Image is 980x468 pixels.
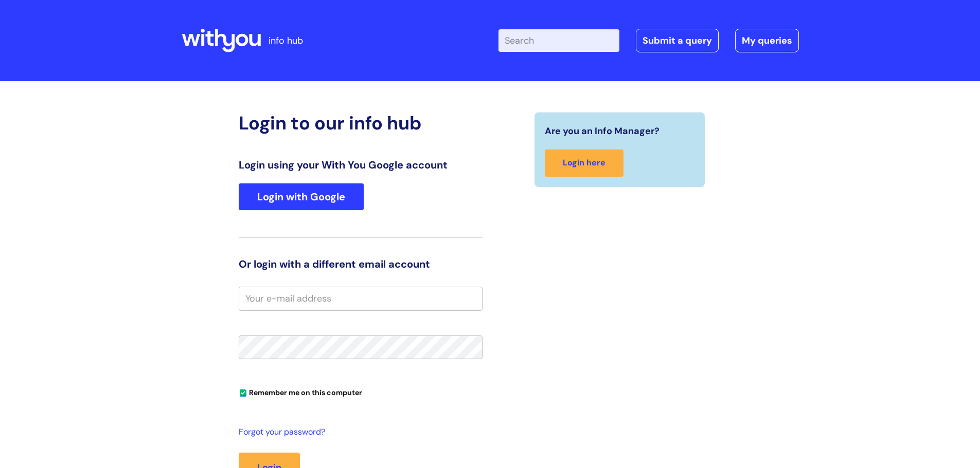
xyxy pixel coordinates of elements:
h3: Login using your With You Google account [239,159,483,171]
a: Login here [545,149,623,177]
h2: Login to our info hub [239,112,483,134]
a: Login with Google [239,183,364,210]
div: You can uncheck this option if you're logging in from a shared device [239,384,483,400]
span: Are you an Info Manager? [545,123,660,139]
a: My queries [735,29,799,52]
a: Forgot your password? [239,425,477,440]
input: Search [498,29,619,52]
a: Submit a query [636,29,719,52]
input: Remember me on this computer [240,390,246,397]
input: Your e-mail address [239,287,483,310]
label: Remember me on this computer [239,386,362,397]
p: info hub [269,32,303,49]
h3: Or login with a different email account [239,258,483,270]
